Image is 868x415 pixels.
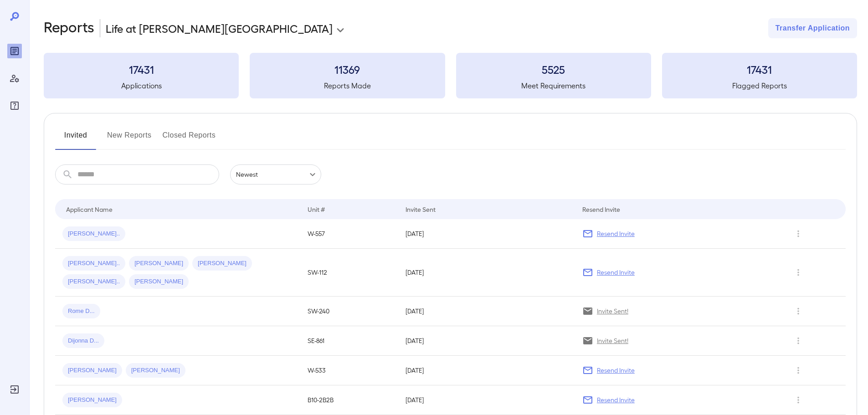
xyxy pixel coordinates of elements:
td: [DATE] [398,326,575,356]
span: [PERSON_NAME].. [62,230,125,238]
div: Manage Users [7,71,22,86]
div: Applicant Name [66,204,113,215]
button: Row Actions [791,333,806,348]
button: Row Actions [791,304,806,318]
h5: Reports Made [250,80,445,91]
span: [PERSON_NAME] [62,396,122,405]
p: Invite Sent! [597,336,628,345]
button: Invited [55,128,96,150]
td: [DATE] [398,385,575,415]
div: Resend Invite [582,204,620,215]
h3: 17431 [662,62,857,77]
p: Resend Invite [597,366,635,375]
h3: 17431 [44,62,239,77]
span: [PERSON_NAME].. [62,277,125,286]
button: Row Actions [791,265,806,280]
h5: Applications [44,80,239,91]
td: W-557 [300,219,398,249]
td: W-533 [300,356,398,385]
button: New Reports [107,128,152,150]
h5: Meet Requirements [456,80,651,91]
p: Life at [PERSON_NAME][GEOGRAPHIC_DATA] [106,21,333,36]
span: Dijonna D... [62,337,104,345]
button: Row Actions [791,226,806,241]
div: Log Out [7,382,22,397]
span: [PERSON_NAME] [192,259,252,268]
div: Reports [7,44,22,58]
span: Rome D... [62,307,100,316]
div: Unit # [308,204,325,215]
td: SW-112 [300,249,398,297]
p: Resend Invite [597,229,635,238]
div: Invite Sent [406,204,436,215]
button: Closed Reports [163,128,216,150]
td: SE-861 [300,326,398,356]
td: [DATE] [398,249,575,297]
h2: Reports [44,18,94,38]
span: [PERSON_NAME] [62,366,122,375]
button: Row Actions [791,393,806,407]
div: FAQ [7,98,22,113]
h5: Flagged Reports [662,80,857,91]
td: [DATE] [398,219,575,249]
td: B10-2B2B [300,385,398,415]
p: Invite Sent! [597,307,628,316]
span: [PERSON_NAME] [129,277,189,286]
p: Resend Invite [597,268,635,277]
p: Resend Invite [597,395,635,405]
td: [DATE] [398,297,575,326]
span: [PERSON_NAME].. [62,259,125,268]
h3: 5525 [456,62,651,77]
h3: 11369 [250,62,445,77]
td: [DATE] [398,356,575,385]
summary: 17431Applications11369Reports Made5525Meet Requirements17431Flagged Reports [44,53,857,98]
span: [PERSON_NAME] [129,259,189,268]
span: [PERSON_NAME] [126,366,185,375]
div: Newest [230,164,321,184]
td: SW-240 [300,297,398,326]
button: Transfer Application [768,18,857,38]
button: Row Actions [791,363,806,378]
